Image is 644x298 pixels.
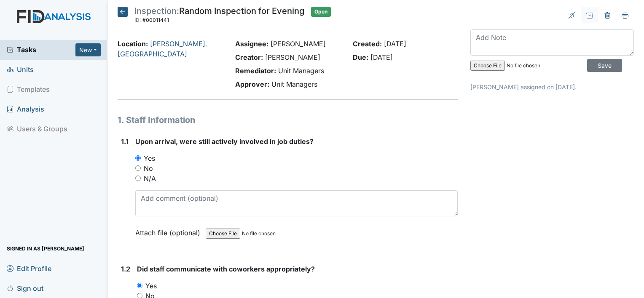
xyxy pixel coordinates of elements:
[134,6,179,16] span: Inspection:
[7,45,75,55] a: Tasks
[278,67,324,75] span: Unit Managers
[7,262,51,275] span: Edit Profile
[353,40,382,48] strong: Created:
[118,40,207,58] a: [PERSON_NAME]. [GEOGRAPHIC_DATA]
[271,40,326,48] span: [PERSON_NAME]
[370,53,393,61] span: [DATE]
[135,176,141,181] input: N/A
[235,40,268,48] strong: Assignee:
[271,80,317,88] span: Unit Managers
[121,264,130,274] label: 1.2
[135,137,314,146] span: Upon arrival, were still actively involved in job duties?
[144,173,156,184] label: N/A
[145,281,157,291] label: Yes
[135,155,141,161] input: Yes
[144,163,153,173] label: No
[7,282,43,295] span: Sign out
[587,59,622,72] input: Save
[7,242,84,255] span: Signed in as [PERSON_NAME]
[142,17,169,23] span: #00011441
[384,40,406,48] span: [DATE]
[265,53,320,61] span: [PERSON_NAME]
[470,82,634,91] p: [PERSON_NAME] assigned on [DATE].
[134,7,304,25] div: Random Inspection for Evening
[7,63,34,76] span: Units
[235,80,269,88] strong: Approver:
[118,40,148,48] strong: Location:
[75,43,101,56] button: New
[235,53,263,61] strong: Creator:
[118,114,458,126] h1: 1. Staff Information
[353,53,368,61] strong: Due:
[311,7,331,17] span: Open
[137,283,142,288] input: Yes
[135,165,141,171] input: No
[135,223,204,238] label: Attach file (optional)
[137,265,315,273] span: Did staff communicate with coworkers appropriately?
[235,67,276,75] strong: Remediator:
[7,103,44,116] span: Analysis
[121,136,129,146] label: 1.1
[144,153,155,163] label: Yes
[134,17,141,23] span: ID:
